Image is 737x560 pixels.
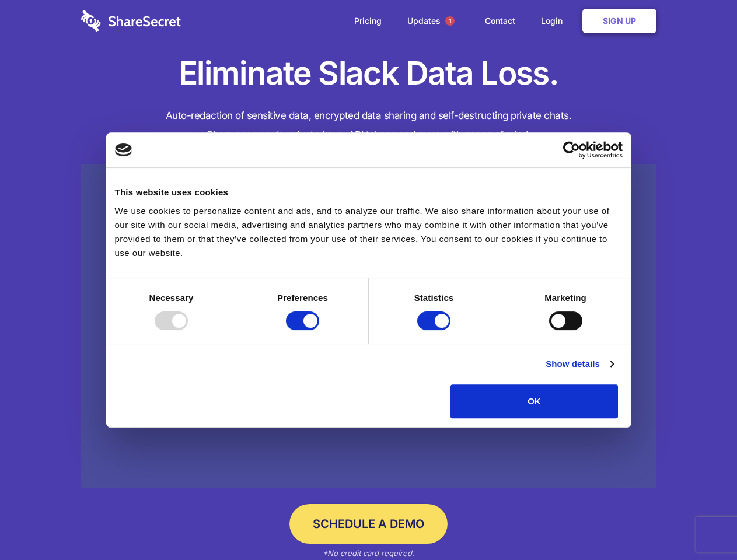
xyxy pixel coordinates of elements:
a: Login [529,3,580,39]
a: Wistia video thumbnail [81,164,656,488]
strong: Statistics [414,293,454,303]
a: Usercentrics Cookiebot - opens in a new window [521,141,623,159]
div: This website uses cookies [115,185,623,199]
strong: Marketing [544,293,586,303]
a: Contact [473,3,527,39]
a: Pricing [343,3,393,39]
strong: Preferences [277,293,328,303]
span: 1 [445,16,455,26]
a: Show details [546,357,613,371]
h4: Auto-redaction of sensitive data, encrypted data sharing and self-destructing private chats. Shar... [81,106,656,145]
h1: Eliminate Slack Data Loss. [81,52,656,94]
img: logo [115,143,132,156]
strong: Necessary [149,293,194,303]
a: Schedule a Demo [289,504,448,544]
img: logo-wordmark-white-trans-d4663122ce5f474addd5e946df7df03e33cb6a1c49d2221995e7729f52c070b2.svg [81,10,181,32]
em: *No credit card required. [323,548,414,558]
button: OK [450,384,618,418]
a: Sign Up [582,9,656,33]
div: We use cookies to personalize content and ads, and to analyze our traffic. We also share informat... [115,204,623,260]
